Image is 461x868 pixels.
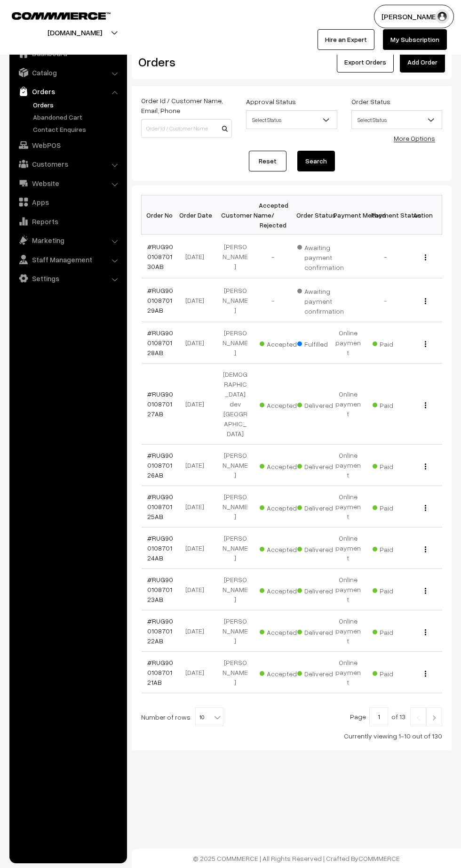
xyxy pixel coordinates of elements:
[12,137,124,154] a: WebPOS
[358,854,400,862] a: COMMMERCE
[425,588,426,594] img: Menu
[329,527,367,569] td: Online payment
[329,195,367,235] th: Payment Method
[216,278,254,322] td: [PERSON_NAME]
[329,322,367,364] td: Online payment
[147,493,173,520] a: #RUG90010870125AB
[373,542,420,554] span: Paid
[179,569,216,610] td: [DATE]
[138,55,231,69] h2: Orders
[179,486,216,527] td: [DATE]
[260,459,307,471] span: Accepted
[12,155,124,172] a: Customers
[147,451,173,479] a: #RUG90010870126AB
[329,364,367,445] td: Online payment
[216,235,254,278] td: [PERSON_NAME]
[297,459,344,471] span: Delivered
[351,110,442,129] span: Select Status
[179,364,216,445] td: [DATE]
[31,124,124,134] a: Contact Enquires
[297,151,335,171] button: Search
[12,270,124,287] a: Settings
[373,337,420,349] span: Paid
[147,243,173,270] a: #RUG90010870130AB
[425,505,426,511] img: Menu
[179,195,216,235] th: Order Date
[425,463,426,470] img: Menu
[31,100,124,110] a: Orders
[216,445,254,486] td: [PERSON_NAME]
[12,194,124,211] a: Apps
[297,542,344,554] span: Delivered
[179,445,216,486] td: [DATE]
[373,459,420,471] span: Paid
[216,569,254,610] td: [PERSON_NAME]
[425,546,426,552] img: Menu
[367,195,405,235] th: Payment Status
[246,97,296,106] label: Approval Status
[373,584,420,596] span: Paid
[260,501,307,513] span: Accepted
[260,666,307,679] span: Accepted
[374,5,454,28] button: [PERSON_NAME]
[414,715,422,721] img: Left
[260,398,307,410] span: Accepted
[249,151,286,171] a: Reset
[12,12,111,19] img: COMMMERCE
[373,666,420,679] span: Paid
[318,29,374,50] a: Hire an Expert
[254,235,292,278] td: -
[147,329,173,357] a: #RUG90010870128AB
[147,617,173,645] a: #RUG90010870122AB
[260,337,307,349] span: Accepted
[367,278,405,322] td: -
[297,501,344,513] span: Delivered
[292,195,329,235] th: Order Status
[425,341,426,347] img: Menu
[12,175,124,192] a: Website
[147,390,173,418] a: #RUG90010870127AB
[430,715,438,721] img: Right
[179,610,216,652] td: [DATE]
[216,610,254,652] td: [PERSON_NAME]
[352,112,442,128] span: Select Status
[297,625,344,637] span: Delivered
[337,52,394,73] button: Export Orders
[31,112,124,122] a: Abandoned Cart
[142,195,179,235] th: Order No
[329,445,367,486] td: Online payment
[400,52,445,73] a: Add Order
[179,652,216,693] td: [DATE]
[373,501,420,513] span: Paid
[179,235,216,278] td: [DATE]
[254,278,292,322] td: -
[260,584,307,596] span: Accepted
[373,398,420,410] span: Paid
[141,712,191,722] span: Number of rows
[329,652,367,693] td: Online payment
[179,322,216,364] td: [DATE]
[297,584,344,596] span: Delivered
[216,322,254,364] td: [PERSON_NAME]
[216,652,254,693] td: [PERSON_NAME]
[329,569,367,610] td: Online payment
[329,610,367,652] td: Online payment
[367,235,405,278] td: -
[260,542,307,554] span: Accepted
[141,119,232,138] input: Order Id / Customer Name / Customer Email / Customer Phone
[196,708,223,727] span: 10
[425,671,426,677] img: Menu
[141,731,442,741] div: Currently viewing 1-10 out of 130
[147,534,173,562] a: #RUG90010870124AB
[246,112,336,128] span: Select Status
[195,707,223,726] span: 10
[246,110,337,129] span: Select Status
[12,213,124,230] a: Reports
[216,364,254,445] td: [DEMOGRAPHIC_DATA] dev [GEOGRAPHIC_DATA]
[425,402,426,408] img: Menu
[254,195,292,235] th: Accepted / Rejected
[297,666,344,679] span: Delivered
[350,713,366,721] span: Page
[179,278,216,322] td: [DATE]
[425,298,426,304] img: Menu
